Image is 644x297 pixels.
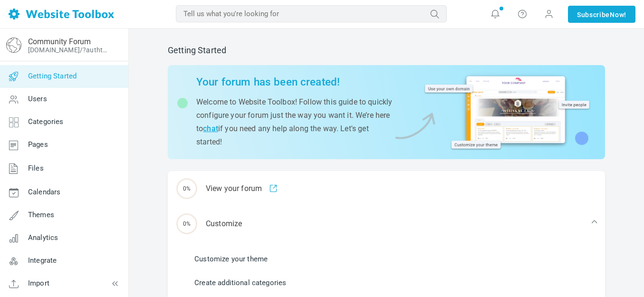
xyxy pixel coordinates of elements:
span: Now! [610,10,626,20]
span: Categories [28,117,64,126]
span: Import [28,279,49,287]
a: chat [203,124,218,133]
a: Customize your theme [194,254,268,264]
span: Analytics [28,233,58,242]
div: Customize [168,206,605,241]
span: 0% [176,178,197,199]
img: globe-icon.png [6,38,21,53]
span: Users [28,95,47,103]
h2: Your forum has been created! [196,76,393,88]
span: Getting Started [28,72,77,80]
a: Create additional categories [194,278,286,288]
span: Integrate [28,256,57,265]
input: Tell us what you're looking for [176,5,447,22]
span: Calendars [28,188,60,196]
a: Community Forum [28,37,91,46]
p: Welcome to Website Toolbox! Follow this guide to quickly configure your forum just the way you wa... [196,96,393,149]
a: [DOMAIN_NAME]/?authtoken=29beb2becf70dfa7128a8d7eec14c6fd&rememberMe=1 [28,46,111,54]
span: Pages [28,140,48,149]
div: View your forum [168,171,605,206]
h2: Getting Started [168,45,605,56]
a: SubscribeNow! [568,6,635,23]
a: 0% View your forum [168,171,605,206]
span: 0% [176,213,197,234]
span: Files [28,164,44,172]
span: Themes [28,211,54,219]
